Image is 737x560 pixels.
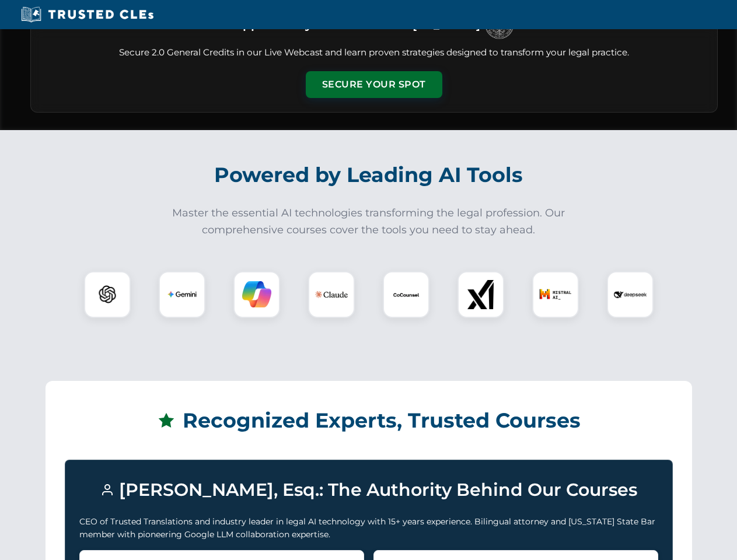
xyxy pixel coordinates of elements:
[242,280,271,309] img: Copilot Logo
[165,205,573,239] p: Master the essential AI technologies transforming the legal profession. Our comprehensive courses...
[466,280,495,309] img: xAI Logo
[90,278,124,311] img: ChatGPT Logo
[79,474,658,506] h3: [PERSON_NAME], Esq.: The Authority Behind Our Courses
[308,271,355,318] div: Claude
[65,400,673,441] h2: Recognized Experts, Trusted Courses
[539,278,572,311] img: Mistral AI Logo
[607,271,654,318] div: DeepSeek
[315,278,348,311] img: Claude Logo
[46,155,692,195] h2: Powered by Leading AI Tools
[614,278,647,311] img: DeepSeek Logo
[392,280,421,309] img: CoCounsel Logo
[45,46,703,60] p: Secure 2.0 General Credits in our Live Webcast and learn proven strategies designed to transform ...
[457,271,504,318] div: xAI
[79,515,658,541] p: CEO of Trusted Translations and industry leader in legal AI technology with 15+ years experience....
[532,271,579,318] div: Mistral AI
[18,6,157,23] img: Trusted CLEs
[84,271,131,318] div: ChatGPT
[383,271,429,318] div: CoCounsel
[233,271,280,318] div: Copilot
[167,280,197,309] img: Gemini Logo
[306,71,442,98] button: Secure Your Spot
[159,271,205,318] div: Gemini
